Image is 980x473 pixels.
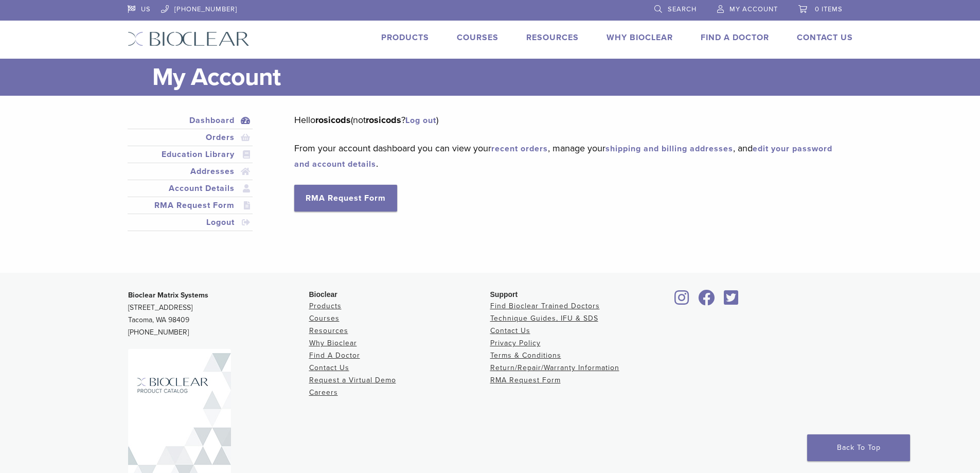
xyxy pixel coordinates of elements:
[309,290,337,299] span: Bioclear
[668,5,697,13] span: Search
[490,314,598,323] a: Technique Guides, IFU & SDS
[130,131,251,144] a: Orders
[490,351,561,360] a: Terms & Conditions
[128,31,250,46] img: Bioclear
[128,112,253,243] nav: Account pages
[294,185,397,212] a: RMA Request Form
[294,112,837,128] p: Hello (not ? )
[309,363,349,372] a: Contact Us
[490,376,561,384] a: RMA Request Form
[130,216,251,229] a: Logout
[526,32,579,43] a: Resources
[490,363,619,372] a: Return/Repair/Warranty Information
[128,291,208,300] strong: Bioclear Matrix Systems
[491,144,548,154] a: recent orders
[130,182,251,195] a: Account Details
[607,32,673,43] a: Why Bioclear
[490,290,518,299] span: Support
[315,114,351,126] strong: rosicods
[490,302,600,310] a: Find Bioclear Trained Doctors
[405,115,436,126] a: Log out
[130,148,251,161] a: Education Library
[309,388,338,397] a: Careers
[128,289,309,339] p: [STREET_ADDRESS] Tacoma, WA 98409 [PHONE_NUMBER]
[807,434,910,461] a: Back To Top
[294,141,837,171] p: From your account dashboard you can view your , manage your , and .
[309,339,357,347] a: Why Bioclear
[605,144,733,154] a: shipping and billing addresses
[457,32,498,43] a: Courses
[309,326,348,335] a: Resources
[309,314,340,323] a: Courses
[152,59,853,96] h1: My Account
[797,32,853,43] a: Contact Us
[309,302,342,310] a: Products
[309,351,360,360] a: Find A Doctor
[701,32,769,43] a: Find A Doctor
[309,376,396,384] a: Request a Virtual Demo
[721,296,742,306] a: Bioclear
[130,114,251,127] a: Dashboard
[366,114,401,126] strong: rosicods
[381,32,429,43] a: Products
[695,296,719,306] a: Bioclear
[130,199,251,212] a: RMA Request Form
[729,5,778,13] span: My Account
[815,5,843,13] span: 0 items
[490,339,541,347] a: Privacy Policy
[671,296,693,306] a: Bioclear
[490,326,530,335] a: Contact Us
[130,165,251,178] a: Addresses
